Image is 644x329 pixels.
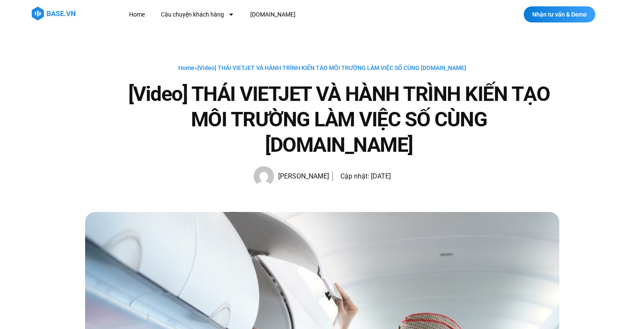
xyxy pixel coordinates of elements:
[123,7,151,22] a: Home
[178,64,466,71] span: »
[371,172,391,180] time: [DATE]
[524,6,595,22] a: Nhận tư vấn & Demo
[119,81,559,158] h1: [Video] THÁI VIETJET VÀ HÀNH TRÌNH KIẾN TẠO MÔI TRƯỜNG LÀM VIỆC SỐ CÙNG [DOMAIN_NAME]
[178,64,194,71] a: Home
[254,166,329,187] a: Picture of Hạnh Hoàng [PERSON_NAME]
[532,11,587,17] span: Nhận tư vấn & Demo
[254,166,274,187] img: Picture of Hạnh Hoàng
[274,170,329,182] span: [PERSON_NAME]
[340,172,369,180] span: Cập nhật:
[123,7,451,22] nav: Menu
[155,7,240,22] a: Câu chuyện khách hàng
[197,64,466,71] span: [Video] THÁI VIETJET VÀ HÀNH TRÌNH KIẾN TẠO MÔI TRƯỜNG LÀM VIỆC SỐ CÙNG [DOMAIN_NAME]
[244,7,302,22] a: [DOMAIN_NAME]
